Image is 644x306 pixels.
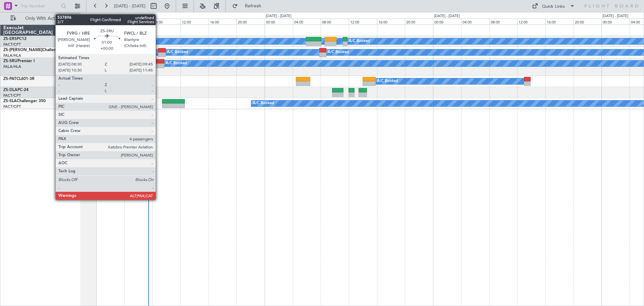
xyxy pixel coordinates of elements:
div: Quick Links [542,3,565,10]
a: FACT/CPT [3,93,21,98]
div: 04:00 [124,18,153,25]
div: 12:00 [517,18,545,25]
span: ZS-DLA [3,88,17,92]
span: ZS-[PERSON_NAME] [3,48,42,52]
a: ZS-PATCL601-3R [3,77,35,81]
div: A/C Booked [167,47,188,57]
div: A/C Booked [349,36,370,46]
div: 16:00 [377,18,405,25]
div: A/C Booked [166,58,187,69]
div: [DATE] - [DATE] [97,13,123,19]
span: ZS-ERS [3,37,17,41]
div: 00:00 [433,18,461,25]
button: Quick Links [529,1,578,11]
div: 16:00 [545,18,574,25]
div: 04:00 [461,18,489,25]
button: Only With Activity [7,13,73,24]
div: 08:00 [321,18,349,25]
div: A/C Booked [253,98,274,108]
div: 20:00 [236,18,265,25]
div: 20:00 [574,18,602,25]
span: [DATE] - [DATE] [114,3,146,9]
div: A/C Booked [328,47,349,57]
span: ZS-SRU [3,59,17,63]
div: 12:00 [180,18,209,25]
div: 00:00 [601,18,630,25]
input: Trip Number [20,1,59,11]
span: ZS-SLA [3,99,17,103]
div: 08:00 [489,18,518,25]
div: 20:00 [405,18,433,25]
span: ZS-PAT [3,77,16,81]
a: ZS-SRUPremier I [3,59,35,63]
a: FACT/CPT [3,104,21,109]
div: [DATE] - [DATE] [266,13,291,19]
div: [DATE] - [DATE] [602,13,628,19]
a: ZS-SLAChallenger 350 [3,99,46,103]
button: Refresh [229,1,269,11]
a: ZS-[PERSON_NAME]Challenger 604 [3,48,71,52]
a: FALA/HLA [3,64,21,69]
div: 16:00 [209,18,237,25]
a: ZS-DLAPC-24 [3,88,29,92]
a: FACT/CPT [3,42,21,47]
div: 00:00 [96,18,124,25]
div: 04:00 [293,18,321,25]
span: Refresh [239,4,267,8]
div: 00:00 [265,18,293,25]
a: ZS-ERSPC12 [3,37,26,41]
div: 20:00 [68,18,96,25]
span: Only With Activity [17,16,71,21]
div: 12:00 [349,18,377,25]
div: A/C Booked [377,76,398,86]
div: 08:00 [152,18,180,25]
a: FALA/HLA [3,53,21,58]
div: [DATE] - [DATE] [434,13,460,19]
